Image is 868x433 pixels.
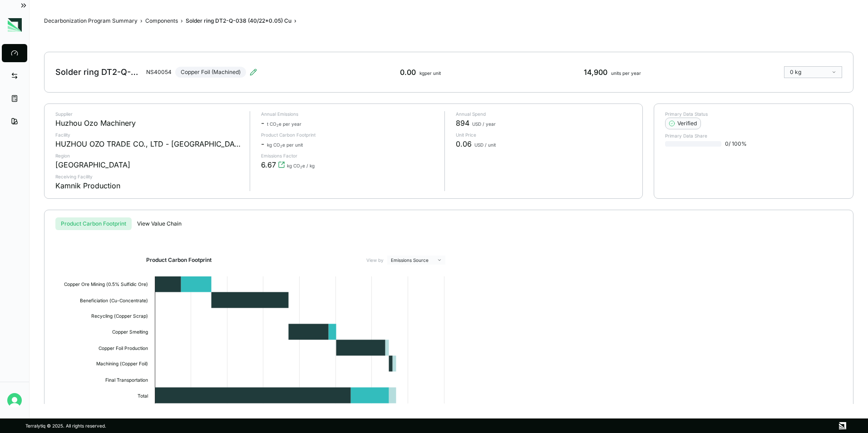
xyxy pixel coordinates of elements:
[665,118,701,129] button: Verified
[99,345,148,351] text: Copper Foil Production
[138,393,148,399] text: Total
[55,111,242,117] p: Supplier
[456,132,631,138] p: Unit Price
[725,140,747,148] span: 0 / 100 %
[55,180,120,191] div: Kamnik Production
[55,132,242,138] p: Facility
[300,165,302,169] sub: 2
[280,144,282,148] sub: 2
[387,256,445,265] button: Emissions Source
[80,298,148,303] text: Beneficiation (Cu-Concentrate)
[96,361,148,367] text: Machining (Copper Foil)
[105,377,148,383] text: Final Transportation
[64,281,148,287] text: Copper Ore Mining (0.5% Sulfidic Ore)
[611,70,641,76] span: units per year
[4,389,25,411] button: Open user button
[267,121,301,127] span: t CO e per year
[456,138,472,149] span: 0.06
[112,329,148,335] text: Copper Smelting
[55,67,143,78] div: Solder ring DT2-Q-038 (40/22*0.05) Cu
[665,111,842,117] p: Primary Data Status
[276,123,279,128] sub: 2
[261,132,437,138] p: Product Carbon Footprint
[55,159,130,170] div: [GEOGRAPHIC_DATA]
[400,67,441,78] div: 0.00
[8,18,22,32] img: Logo
[261,111,437,117] p: Annual Emissions
[55,153,242,158] p: Region
[584,67,641,78] div: 14,900
[181,17,183,25] span: ›
[44,17,138,25] button: Decarbonization Program Summary
[146,256,212,264] h2: Product Carbon Footprint
[91,313,148,319] text: Recycling (Copper Scrap)
[55,217,842,230] div: s
[261,138,264,149] span: -
[278,161,285,168] svg: View audit trail
[55,138,242,149] div: HUZHOU OZO TRADE CO., LTD - [GEOGRAPHIC_DATA]
[419,70,441,76] span: kg per unit
[146,69,172,76] div: NS40054
[140,17,143,25] span: ›
[186,17,291,25] div: Solder ring DT2-Q-038 (40/22*0.05) Cu
[665,133,842,138] p: Primary Data Share
[261,153,437,158] p: Emissions Factor
[267,142,303,148] span: kg CO e per unit
[456,118,469,128] span: 894
[55,217,132,230] button: Product Carbon Footprint
[669,120,697,127] div: Verified
[294,17,296,25] span: ›
[261,118,264,128] span: -
[784,66,842,78] button: 0 kg
[55,174,242,179] p: Receiving Facility
[474,142,496,148] span: USD / unit
[132,217,187,230] button: View Value Chain
[7,393,22,408] img: Kevan Liao
[287,163,315,168] span: kg CO e / kg
[145,17,178,25] div: Components
[366,257,384,263] label: View by
[55,118,136,128] div: Huzhou Ozo Machinery
[456,111,631,117] p: Annual Spend
[472,121,496,127] span: USD / year
[261,159,276,170] span: 6.67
